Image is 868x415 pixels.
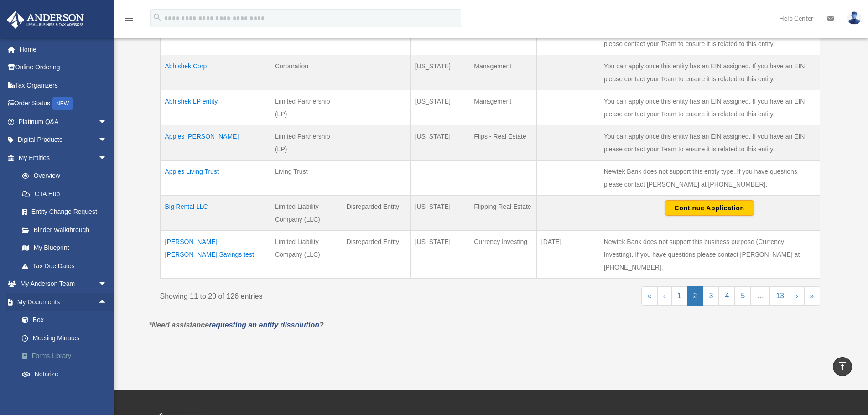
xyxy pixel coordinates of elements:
td: [PERSON_NAME] [PERSON_NAME] Savings test [160,231,270,279]
a: Online Learningarrow_drop_down [6,383,121,401]
td: [US_STATE] [410,90,469,125]
div: Showing 11 to 20 of 126 entries [160,286,483,303]
td: Limited Partnership (LP) [270,90,342,125]
td: Management [469,90,537,125]
span: arrow_drop_up [98,293,116,311]
td: Flips - Real Estate [469,125,537,161]
span: arrow_drop_down [98,131,116,150]
a: menu [123,16,134,24]
a: Next [790,286,804,306]
td: Limited Liability Company (LLC) [270,231,342,279]
td: Corporation [270,55,342,90]
span: arrow_drop_down [98,149,116,167]
td: Currency Investing [469,231,537,279]
a: My Entitiesarrow_drop_down [6,149,116,167]
td: [US_STATE] [410,55,469,90]
img: Anderson Advisors Platinum Portal [4,11,87,29]
a: CTA Hub [13,185,116,203]
i: search [152,12,162,22]
a: 5 [735,286,751,306]
td: Limited Partnership (LP) [270,125,342,161]
i: vertical_align_top [837,361,848,372]
a: Online Ordering [6,58,121,77]
a: Order StatusNEW [6,94,121,113]
td: Disregarded Entity [342,196,410,231]
div: NEW [52,97,73,110]
a: Overview [13,167,112,185]
a: 13 [770,286,790,306]
span: arrow_drop_down [98,383,116,402]
a: My Anderson Teamarrow_drop_down [6,275,121,293]
a: Last [804,286,820,306]
a: Meeting Minutes [13,329,121,347]
a: 1 [671,286,687,306]
a: Previous [657,286,671,306]
a: Home [6,40,121,58]
td: Newtek Bank does not support this entity type. If you have questions please contact [PERSON_NAME]... [599,161,820,196]
em: *Need assistance ? [149,321,324,329]
a: Platinum Q&Aarrow_drop_down [6,113,121,131]
a: First [641,286,657,306]
a: Digital Productsarrow_drop_down [6,131,121,149]
a: My Blueprint [13,239,116,257]
td: Limited Liability Company (LLC) [270,196,342,231]
a: My Documentsarrow_drop_up [6,293,121,311]
a: requesting an entity dissolution [209,321,319,329]
i: menu [123,13,134,24]
td: Newtek Bank does not support this business purpose (Currency Investing). If you have questions pl... [599,231,820,279]
td: You can apply once this entity has an EIN assigned. If you have an EIN please contact your Team t... [599,55,820,90]
td: You can apply once this entity has an EIN assigned. If you have an EIN please contact your Team t... [599,125,820,161]
td: Flipping Real Estate [469,196,537,231]
td: [US_STATE] [410,196,469,231]
a: 3 [703,286,719,306]
a: 4 [719,286,735,306]
a: Tax Organizers [6,76,121,94]
button: Continue Application [665,200,754,216]
a: Entity Change Request [13,203,116,221]
td: Living Trust [270,161,342,196]
a: Binder Walkthrough [13,221,116,239]
td: Management [469,55,537,90]
td: You can apply once this entity has an EIN assigned. If you have an EIN please contact your Team t... [599,90,820,125]
td: [US_STATE] [410,125,469,161]
a: … [751,286,770,306]
td: [DATE] [536,231,599,279]
td: Apples [PERSON_NAME] [160,125,270,161]
a: 2 [687,286,703,306]
td: Apples Living Trust [160,161,270,196]
td: Big Rental LLC [160,196,270,231]
td: [US_STATE] [410,231,469,279]
span: arrow_drop_down [98,113,116,131]
a: Notarize [13,365,121,383]
a: vertical_align_top [833,357,852,376]
a: Forms Library [13,347,121,365]
img: User Pic [847,11,861,25]
td: Disregarded Entity [342,231,410,279]
a: Tax Due Dates [13,257,116,275]
span: arrow_drop_down [98,275,116,294]
td: Abhishek Corp [160,55,270,90]
a: Box [13,311,121,329]
td: Abhishek LP entity [160,90,270,125]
